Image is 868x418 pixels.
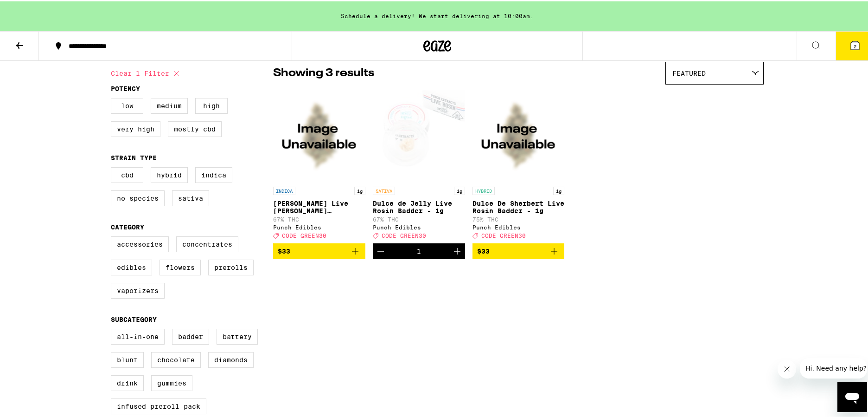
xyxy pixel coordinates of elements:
label: Indica [195,166,232,182]
label: CBD [111,166,143,182]
label: Badder [172,327,209,343]
label: Edibles [111,258,152,274]
label: High [195,97,228,112]
span: 2 [854,42,856,48]
legend: Strain Type [111,153,157,160]
a: Open page for Donny Hunter Live Rosin Badder - 1g from Punch Edibles [273,88,365,242]
a: Open page for Dulce De Sherbert Live Rosin Badder - 1g from Punch Edibles [472,88,565,242]
button: Increment [449,242,465,258]
p: INDICA [273,185,295,194]
label: No Species [111,189,165,205]
p: 67% THC [373,215,465,221]
label: Diamonds [208,351,254,366]
img: Punch Edibles - Donny Hunter Live Rosin Badder - 1g [273,88,365,181]
label: Battery [217,327,258,343]
legend: Subcategory [111,314,157,322]
div: Punch Edibles [472,223,565,229]
button: Add to bag [472,242,565,258]
button: Decrement [373,242,389,258]
p: Showing 3 results [273,64,374,80]
label: Mostly CBD [168,120,222,136]
div: Punch Edibles [373,223,465,229]
label: Concentrates [176,235,238,251]
span: $33 [477,246,490,254]
label: Accessories [111,235,169,251]
legend: Potency [111,84,140,91]
label: Low [111,97,143,112]
label: Medium [151,97,188,112]
button: Add to bag [273,242,365,258]
label: Chocolate [151,351,201,366]
div: 1 [417,246,421,254]
iframe: Button to launch messaging window [837,381,867,411]
label: Vaporizers [111,281,165,297]
p: Dulce de Jelly Live Rosin Badder - 1g [373,198,465,213]
span: CODE GREEN30 [382,231,426,237]
p: HYBRID [472,185,495,194]
iframe: Close message [778,359,796,377]
p: 1g [454,185,465,194]
iframe: Message from company [800,357,867,377]
p: Dulce De Sherbert Live Rosin Badder - 1g [472,198,565,213]
label: Prerolls [208,258,254,274]
label: Infused Preroll Pack [111,397,206,413]
a: Open page for Dulce de Jelly Live Rosin Badder - 1g from Punch Edibles [373,88,465,242]
label: Hybrid [151,166,188,182]
label: Blunt [111,351,144,366]
span: CODE GREEN30 [481,231,526,237]
img: Punch Edibles - Dulce De Sherbert Live Rosin Badder - 1g [472,88,565,181]
legend: Category [111,222,144,229]
span: Featured [672,68,706,76]
label: Gummies [151,374,192,390]
p: 1g [354,185,365,194]
div: Punch Edibles [273,223,365,229]
span: $33 [278,246,290,254]
p: 67% THC [273,215,365,221]
p: [PERSON_NAME] Live [PERSON_NAME] [PERSON_NAME] - 1g [273,198,365,213]
label: Drink [111,374,144,390]
p: 75% THC [472,215,565,221]
p: 1g [553,185,564,194]
button: Clear 1 filter [111,60,182,84]
p: SATIVA [373,185,395,194]
label: All-In-One [111,327,165,343]
label: Very High [111,120,160,136]
span: CODE GREEN30 [282,231,326,237]
label: Sativa [172,189,209,205]
label: Flowers [160,258,201,274]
